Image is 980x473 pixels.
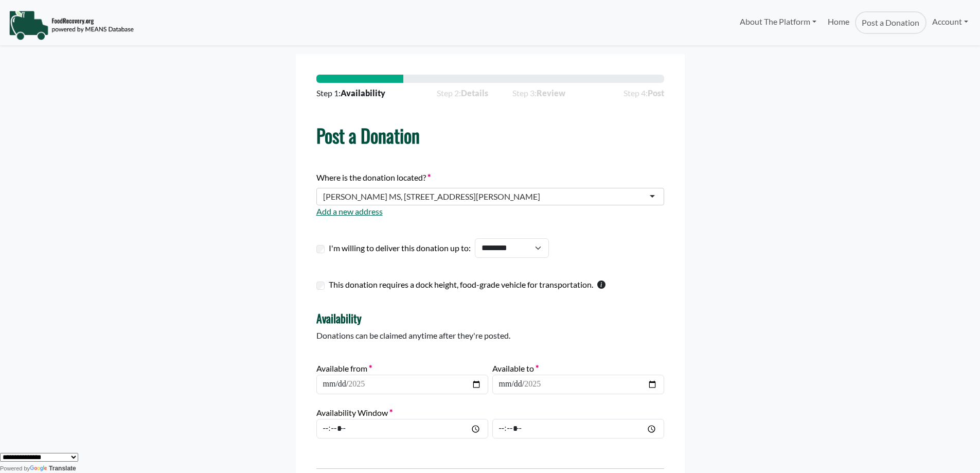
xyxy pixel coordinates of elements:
span: Step 1: [316,87,385,99]
h1: Post a Donation [316,124,664,146]
label: Available from [316,362,372,375]
strong: Review [537,88,565,98]
span: Step 3: [512,87,599,99]
label: Availability Window [316,407,393,419]
p: Donations can be claimed anytime after they're posted. [316,329,664,342]
a: Translate [30,465,76,472]
strong: Details [461,88,488,98]
div: [PERSON_NAME] MS, [STREET_ADDRESS][PERSON_NAME] [323,191,540,202]
img: Google Translate [30,465,49,472]
a: Post a Donation [855,11,926,34]
strong: Availability [341,88,385,98]
a: About The Platform [734,11,822,32]
a: Add a new address [316,206,383,216]
label: This donation requires a dock height, food-grade vehicle for transportation. [329,278,593,291]
img: NavigationLogo_FoodRecovery-91c16205cd0af1ed486a0f1a7774a6544ea792ac00100771e7dd3ec7c0e58e41.png [9,10,134,41]
label: Available to [492,362,539,375]
span: Step 2: [437,87,488,99]
span: Step 4: [623,87,664,99]
a: Account [926,11,974,32]
strong: Post [648,88,664,98]
svg: This checkbox should only be used by warehouses donating more than one pallet of product. [597,281,605,289]
label: I'm willing to deliver this donation up to: [329,242,471,254]
a: Home [822,11,855,34]
h4: Availability [316,311,664,325]
label: Where is the donation located? [316,171,431,184]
